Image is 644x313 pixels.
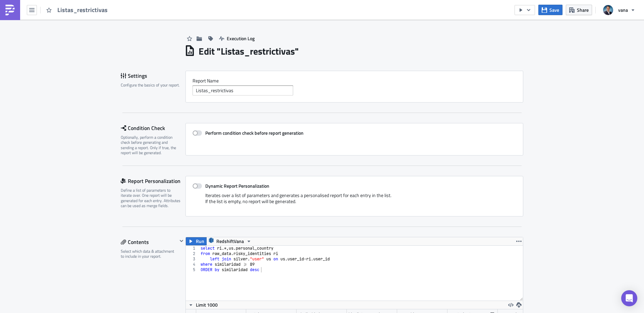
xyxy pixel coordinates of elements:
[186,256,200,262] div: 3
[196,301,218,308] span: Limit 1000
[121,237,177,247] div: Contents
[186,246,200,251] div: 1
[549,6,559,13] span: Save
[205,129,304,136] strong: Perform condition check before report generation
[193,78,516,84] label: Report Nam﻿e
[121,135,181,155] div: Optionally, perform a condition check before generating and sending a report. Only if true, the r...
[206,237,254,245] button: RedshiftVana
[121,82,181,87] div: Configure the basics of your report.
[602,4,614,16] img: Avatar
[216,33,258,44] button: Execution Log
[5,5,15,15] img: PushMetrics
[227,35,255,42] span: Execution Log
[57,6,108,14] span: Listas_restrictivas
[199,45,299,57] h1: Edit " Listas_restrictivas "
[618,6,628,13] span: vana
[577,6,589,13] span: Share
[566,5,592,15] button: Share
[186,267,200,272] div: 5
[186,262,200,267] div: 4
[193,192,516,209] div: Iterates over a list of parameters and generates a personalised report for each entry in the list...
[186,301,220,309] button: Limit 1000
[621,290,637,306] div: Open Intercom Messenger
[121,123,185,133] div: Condition Check
[121,249,177,259] div: Select which data & attachment to include in your report.
[121,176,185,186] div: Report Personalization
[196,237,204,245] span: Run
[186,251,200,256] div: 2
[216,237,244,245] span: RedshiftVana
[205,182,269,189] strong: Dynamic Report Personalization
[121,71,185,81] div: Settings
[121,188,181,208] div: Define a list of parameters to iterate over. One report will be generated for each entry. Attribu...
[186,237,207,245] button: Run
[177,237,185,245] button: Hide content
[599,3,639,17] button: vana
[538,5,562,15] button: Save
